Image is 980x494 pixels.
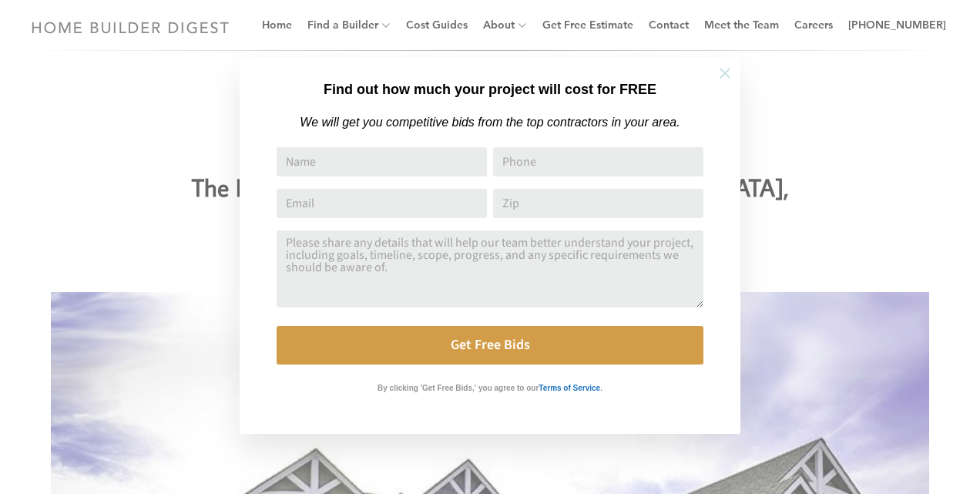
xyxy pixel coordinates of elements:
strong: Find out how much your project will cost for FREE [324,82,656,97]
a: Terms of Service [539,380,600,393]
strong: By clicking 'Get Free Bids,' you agree to our [378,384,539,392]
textarea: Comment or Message [277,230,703,307]
input: Phone [493,147,703,176]
input: Email Address [277,189,487,218]
button: Close [698,46,752,100]
button: Get Free Bids [277,326,703,365]
strong: . [600,384,602,392]
strong: Terms of Service [539,384,600,392]
input: Name [277,147,487,176]
input: Zip [493,189,703,218]
em: We will get you competitive bids from the top contractors in your area. [300,116,680,129]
